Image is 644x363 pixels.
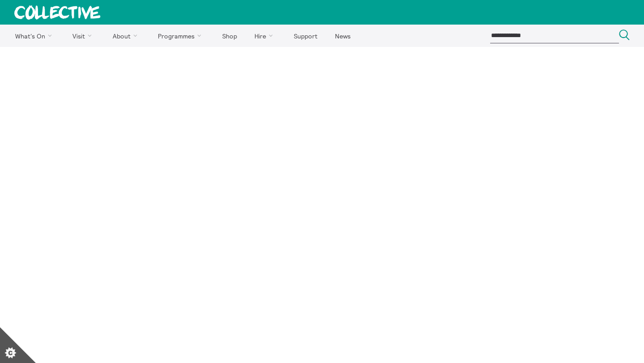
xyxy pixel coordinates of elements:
[286,25,325,47] a: Support
[247,25,284,47] a: Hire
[214,25,245,47] a: Shop
[105,25,148,47] a: About
[327,25,358,47] a: News
[65,25,103,47] a: Visit
[150,25,213,47] a: Programmes
[7,25,63,47] a: What's On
